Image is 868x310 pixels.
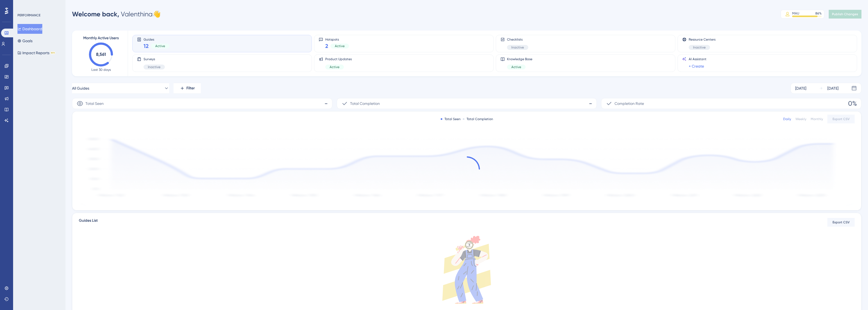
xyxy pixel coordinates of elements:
[833,117,850,121] span: Export CSV
[589,99,592,108] span: -
[155,44,165,48] span: Active
[17,13,40,17] div: PERFORMANCE
[72,83,169,94] button: All Guides
[144,42,149,50] span: 12
[325,37,349,41] span: Hotspots
[17,48,55,58] button: Impact ReportsBETA
[72,10,161,19] div: Valenthina 👋
[174,83,201,94] button: Filter
[50,51,55,54] div: BETA
[832,12,858,16] span: Publish Changes
[144,37,169,41] span: Guides
[827,218,855,227] button: Export CSV
[615,100,644,107] span: Completion Rate
[186,85,195,92] span: Filter
[330,65,339,69] span: Active
[829,10,861,19] button: Publish Changes
[792,11,799,16] div: MAU
[96,52,106,57] text: 8,561
[85,100,104,107] span: Total Seen
[144,57,165,61] span: Surveys
[827,85,839,92] div: [DATE]
[507,37,528,42] span: Checklists
[511,65,521,69] span: Active
[17,36,32,46] button: Goals
[325,42,328,50] span: 2
[324,99,328,108] span: -
[833,220,850,224] span: Export CSV
[795,117,806,121] div: Weekly
[17,24,42,34] button: Dashboard
[693,45,706,50] span: Inactive
[83,35,119,41] span: Monthly Active Users
[811,117,823,121] div: Monthly
[463,117,493,121] div: Total Completion
[689,37,715,42] span: Resource Centers
[848,99,857,108] span: 0%
[689,63,704,69] a: + Create
[91,68,111,72] span: Last 30 days
[72,10,119,18] span: Welcome back,
[325,57,352,61] span: Product Updates
[511,45,524,50] span: Inactive
[441,117,461,121] div: Total Seen
[689,57,706,61] span: AI Assistant
[79,217,98,227] span: Guides List
[783,117,791,121] div: Daily
[795,85,806,92] div: [DATE]
[350,100,380,107] span: Total Completion
[335,44,345,48] span: Active
[507,57,532,61] span: Knowledge Base
[815,11,822,16] div: 86 %
[148,65,160,69] span: Inactive
[72,85,89,92] span: All Guides
[827,115,855,123] button: Export CSV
